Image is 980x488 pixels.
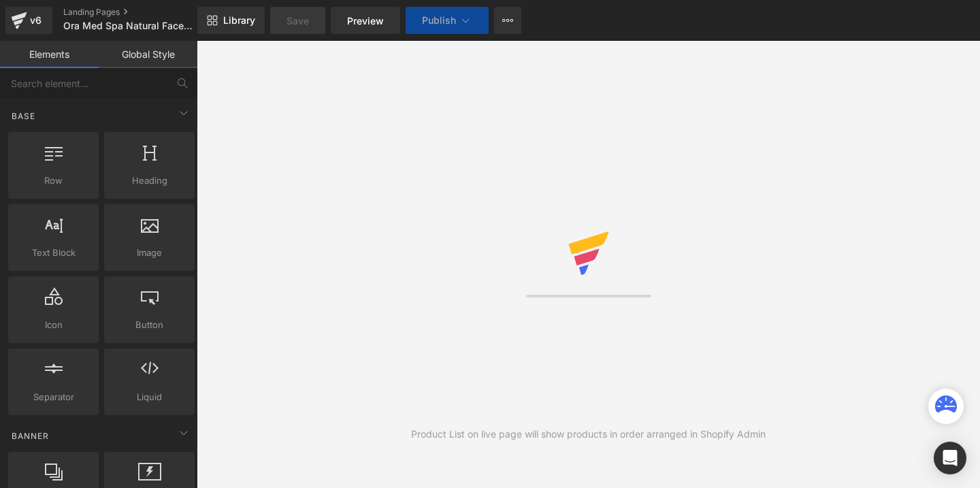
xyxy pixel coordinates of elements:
[494,7,521,34] button: More
[411,427,766,442] div: Product List on live page will show products in order arranged in Shopify Admin
[10,110,37,123] span: Base
[12,246,95,260] span: Text Block
[5,7,52,34] a: v6
[223,14,255,27] span: Library
[63,7,220,18] a: Landing Pages
[108,318,191,332] span: Button
[99,41,197,68] a: Global Style
[12,174,95,188] span: Row
[12,318,95,332] span: Icon
[10,429,50,442] span: Banner
[108,174,191,188] span: Heading
[12,390,95,404] span: Separator
[422,15,456,26] span: Publish
[27,12,44,29] div: v6
[934,442,966,474] div: Open Intercom Messenger
[108,390,191,404] span: Liquid
[347,14,384,28] span: Preview
[108,246,191,260] span: Image
[197,7,265,34] a: New Library
[287,14,309,28] span: Save
[63,20,194,31] span: Ora Med Spa Natural Facelift $79.95-DTB-1
[331,7,400,34] a: Preview
[406,7,489,34] button: Publish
